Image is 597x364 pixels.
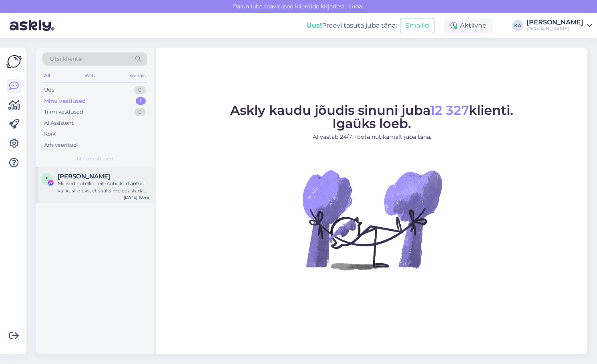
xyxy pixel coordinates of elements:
[50,55,82,63] span: Otsi kliente
[44,108,83,116] div: Tiimi vestlused
[134,86,146,94] div: 0
[512,20,523,31] div: KA
[136,97,146,105] div: 1
[44,141,77,149] div: Arhiveeritud
[527,19,592,32] a: [PERSON_NAME][DOMAIN_NAME]
[134,108,146,116] div: 0
[83,70,97,81] div: Web
[444,18,493,33] div: Aktiivne
[300,148,444,292] img: No Chat active
[77,155,113,162] span: Minu vestlused
[230,102,513,131] span: Askly kaudu jõudis sinuni juba klienti. Igaüks loeb.
[44,86,54,94] div: Uus
[44,119,74,127] div: AI Assistent
[44,130,56,138] div: Kõik
[128,70,147,81] div: Socials
[400,18,434,33] button: Emailid
[58,173,110,180] span: Siiri Jänes
[527,19,583,26] div: [PERSON_NAME]
[307,21,397,30] div: Proovi tasuta juba täna:
[44,97,86,105] div: Minu vestlused
[430,102,469,118] span: 12 327
[230,133,513,141] p: AI vastab 24/7. Tööta nutikamalt juba täna.
[346,3,364,10] span: Luba
[46,176,48,182] span: S
[124,194,149,200] div: [DATE] 10:46
[307,22,322,29] b: Uus!
[42,70,52,81] div: All
[58,180,149,194] div: Millised hotellid Teile sobilikud antud valikust oleks, et saaksime edastada hinnad reisides mais...
[527,26,583,32] div: [DOMAIN_NAME]
[6,54,22,69] img: Askly Logo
